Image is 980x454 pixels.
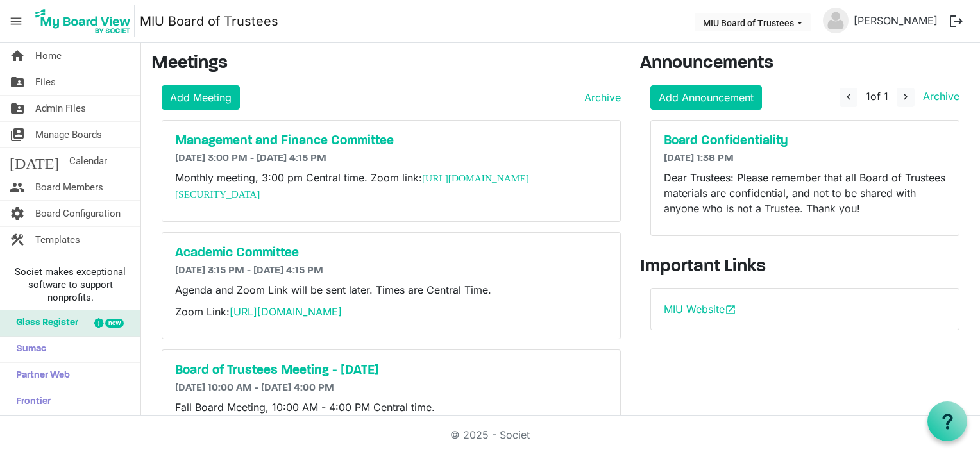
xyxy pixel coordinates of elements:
[10,389,51,415] span: Frontier
[10,310,78,336] span: Glass Register
[31,5,140,37] a: My Board View Logo
[151,53,621,75] h3: Meetings
[10,174,25,200] span: people
[450,428,530,441] a: © 2025 - Societ
[10,43,25,69] span: home
[943,8,970,35] button: logout
[725,304,736,315] span: open_in_new
[175,170,607,202] p: Monthly meeting, 3:00 pm Central time. Zoom link:
[897,88,915,107] button: navigate_next
[10,122,25,147] span: switch_account
[69,148,107,174] span: Calendar
[175,153,607,165] h6: [DATE] 3:00 PM - [DATE] 4:15 PM
[175,265,607,277] h6: [DATE] 3:15 PM - [DATE] 4:15 PM
[823,8,849,33] img: no-profile-picture.svg
[4,9,28,33] span: menu
[900,91,911,103] span: navigate_next
[640,256,970,278] h3: Important Links
[664,170,946,216] p: Dear Trustees: Please remember that all Board of Trustees materials are confidential, and not to ...
[640,53,970,75] h3: Announcements
[175,305,342,318] span: Zoom Link:
[10,148,59,174] span: [DATE]
[664,153,734,164] span: [DATE] 1:38 PM
[10,69,25,95] span: folder_shared
[35,201,121,226] span: Board Configuration
[866,90,870,103] span: 1
[918,90,959,103] a: Archive
[175,282,607,298] p: Agenda and Zoom Link will be sent later. Times are Central Time.
[840,88,857,107] button: navigate_before
[31,5,135,37] img: My Board View Logo
[35,174,103,200] span: Board Members
[664,303,736,315] a: MIU Websiteopen_in_new
[664,133,946,149] a: Board Confidentiality
[35,227,80,253] span: Templates
[175,246,607,261] a: Academic Committee
[650,85,762,110] a: Add Announcement
[579,90,621,105] a: Archive
[175,399,607,415] p: Fall Board Meeting, 10:00 AM - 4:00 PM Central time.
[175,172,529,199] a: [URL][DOMAIN_NAME][SECURITY_DATA]
[35,43,62,69] span: Home
[35,122,102,147] span: Manage Boards
[105,319,124,328] div: new
[10,96,25,121] span: folder_shared
[140,8,278,34] a: MIU Board of Trustees
[10,363,70,389] span: Partner Web
[695,13,811,31] button: MIU Board of Trustees dropdownbutton
[866,90,888,103] span: of 1
[175,382,607,394] h6: [DATE] 10:00 AM - [DATE] 4:00 PM
[10,201,25,226] span: settings
[6,265,135,304] span: Societ makes exceptional software to support nonprofits.
[10,337,46,362] span: Sumac
[35,96,86,121] span: Admin Files
[35,69,56,95] span: Files
[162,85,240,110] a: Add Meeting
[849,8,943,33] a: [PERSON_NAME]
[10,227,25,253] span: construction
[843,91,854,103] span: navigate_before
[175,133,607,149] a: Management and Finance Committee
[175,363,607,378] a: Board of Trustees Meeting - [DATE]
[230,305,342,318] a: [URL][DOMAIN_NAME]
